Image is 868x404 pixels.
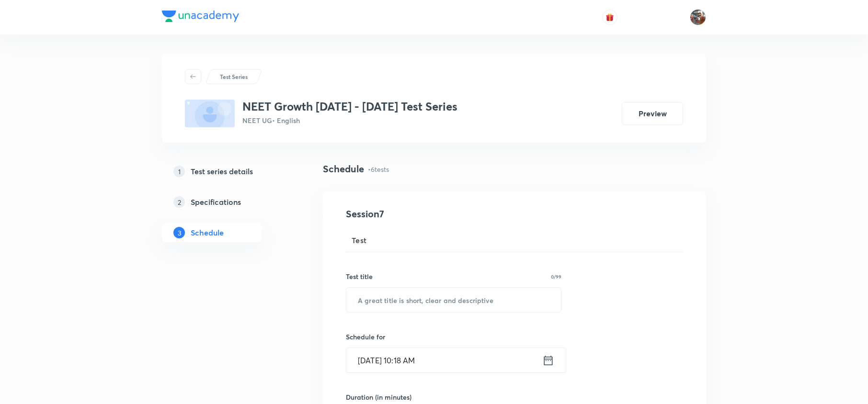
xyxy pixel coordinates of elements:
img: fallback-thumbnail.png [185,100,235,127]
p: 2 [173,196,185,208]
a: 1Test series details [162,162,292,181]
span: Test [352,235,367,246]
p: 0/99 [551,274,561,279]
p: • 6 tests [368,164,389,174]
h4: Schedule [323,162,364,176]
button: Preview [622,102,683,125]
h5: Specifications [191,196,241,208]
input: A great title is short, clear and descriptive [346,288,561,312]
img: ABHISHEK KUMAR [690,9,706,25]
img: Company Logo [162,11,239,22]
a: 2Specifications [162,192,292,212]
h5: Schedule [191,227,224,238]
p: NEET UG • English [242,115,457,125]
p: Test Series [220,72,248,81]
img: avatar [605,13,614,22]
a: Company Logo [162,11,239,24]
h6: Duration (in minutes) [346,392,411,402]
h6: Schedule for [346,332,561,342]
h5: Test series details [191,166,253,177]
h4: Session 7 [346,207,521,221]
h6: Test title [346,271,373,281]
h3: NEET Growth [DATE] - [DATE] Test Series [242,100,457,113]
p: 3 [173,227,185,238]
button: avatar [602,10,617,25]
p: 1 [173,166,185,177]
